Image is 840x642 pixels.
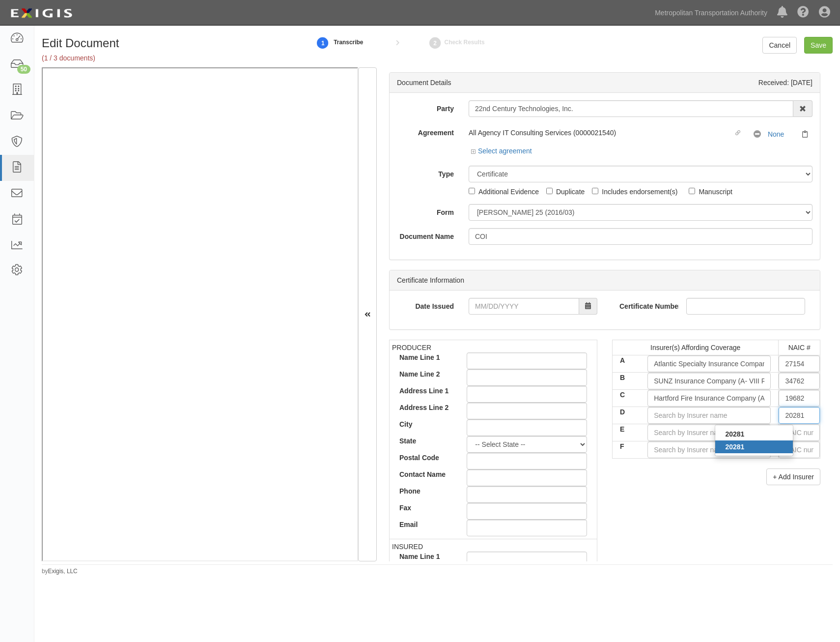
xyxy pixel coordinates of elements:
label: B [613,373,640,382]
label: C [613,390,640,400]
input: NAIC number [779,407,820,424]
input: Search by Insurer name [647,407,771,424]
h1: Edit Document [42,37,296,50]
a: Exigis, LLC [48,568,78,575]
label: E [613,424,640,434]
div: Duplicate [556,186,585,197]
input: Includes endorsement(s) [592,188,598,194]
td: PRODUCER [390,340,597,539]
a: 1 [315,32,330,53]
div: Certificate Information [390,270,820,291]
input: NAIC number [779,373,820,389]
label: Date Issued [390,298,461,311]
td: Insurer(s) Affording Coverage [613,340,779,355]
input: NAIC number [779,355,820,372]
input: Search by Insurer name [647,441,771,458]
label: Postal Code [392,453,459,463]
strong: 2 [428,37,443,49]
input: NAIC number [779,424,820,441]
i: Help Center - Complianz [797,7,809,19]
strong: 20281 [725,430,744,438]
i: Linked agreement [735,131,744,136]
a: Metropolitan Transportation Authority [650,3,772,23]
div: 50 [17,65,30,74]
input: Save [804,37,833,54]
label: F [613,441,640,451]
td: NAIC # [779,340,820,355]
input: Search by Insurer name [647,373,771,389]
a: Select agreement [471,147,532,155]
input: Manuscript [689,188,695,194]
strong: 20281 [725,443,744,451]
label: City [392,419,459,429]
button: + Add Insurer [766,468,820,485]
div: Additional Evidence [478,186,539,197]
label: Party [390,100,461,114]
small: Check Results [445,39,485,46]
a: Cancel [762,37,797,54]
label: Type [390,166,461,179]
label: Contact Name [392,469,459,479]
input: Duplicate [546,188,553,194]
h5: (1 / 3 documents) [42,55,296,62]
div: Includes endorsement(s) [602,186,677,197]
div: All Agency IT Consulting Services (0000021540) [469,128,733,138]
label: Fax [392,503,459,513]
i: No Coverage [754,131,766,138]
a: Check Results [428,32,443,53]
img: logo-5460c22ac91f19d4615b14bd174203de0afe785f0fc80cf4dbbc73dc1793850b.png [7,4,75,22]
label: D [613,407,640,417]
label: Certificate Number [612,298,679,311]
label: Address Line 1 [392,386,459,396]
label: Form [390,204,461,217]
input: Search by Insurer name [647,390,771,407]
input: NAIC number [779,441,820,458]
div: Received: [DATE] [758,78,812,88]
input: Search by Insurer name [647,355,771,372]
label: Name Line 1 [392,352,459,362]
label: Name Line 2 [392,369,459,379]
label: Agreement [390,124,461,138]
input: Search by Insurer name [647,424,771,441]
a: None [768,130,784,138]
div: Manuscript [699,186,732,197]
label: State [392,436,459,446]
label: Name Line 1 [392,552,459,561]
label: Address Line 2 [392,403,459,412]
label: Email [392,520,459,529]
small: Transcribe [334,39,363,46]
div: Document Details [397,78,451,88]
input: MM/DD/YYYY [469,298,579,315]
small: by [42,567,78,576]
label: Document Name [390,228,461,241]
label: A [613,355,640,365]
label: Phone [392,486,459,496]
input: NAIC number [779,390,820,407]
strong: 1 [315,37,330,49]
input: Additional Evidence [469,188,475,194]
